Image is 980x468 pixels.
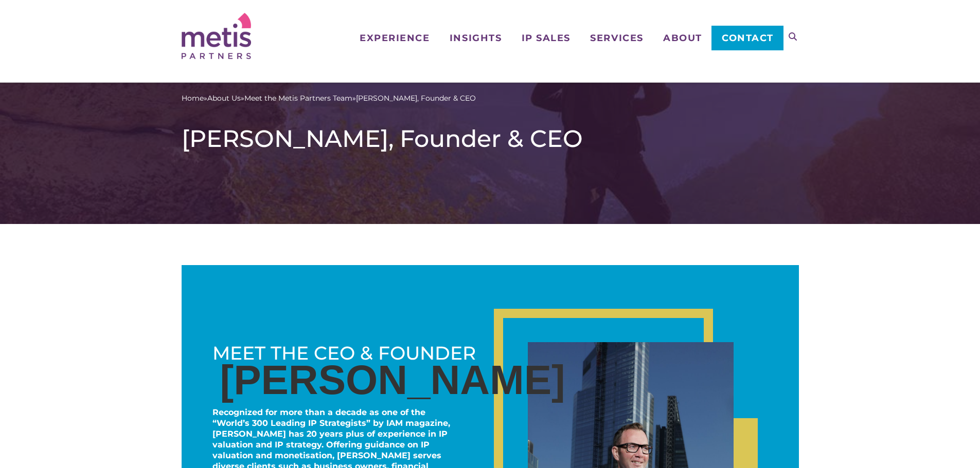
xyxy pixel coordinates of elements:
span: » » » [182,93,476,104]
span: IP Sales [522,33,571,43]
h1: [PERSON_NAME], Founder & CEO [182,124,799,153]
a: Meet the Metis Partners Team [244,93,352,104]
span: Services [590,33,643,43]
span: [PERSON_NAME] [220,357,565,403]
span: Meet the CEO & Founder [212,342,476,364]
span: Contact [722,33,774,43]
span: About [663,33,702,43]
a: About Us [207,93,241,104]
a: Home [182,93,204,104]
a: Contact [711,26,783,50]
img: Metis Partners [182,13,251,59]
span: Insights [450,33,502,43]
span: [PERSON_NAME], Founder & CEO [356,93,476,104]
span: Experience [360,33,430,43]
